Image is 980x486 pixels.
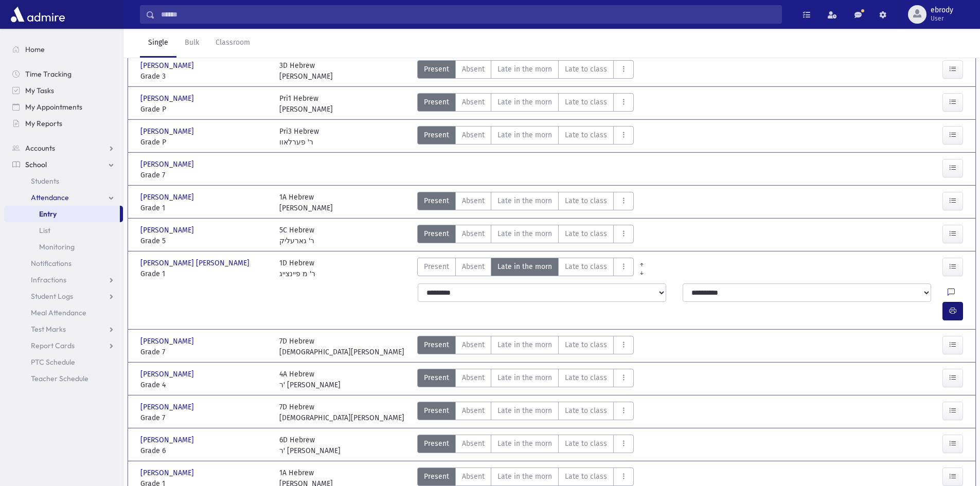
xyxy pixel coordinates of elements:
[497,339,552,350] span: Late in the morn
[565,405,607,416] span: Late to class
[25,119,62,128] span: My Reports
[176,29,207,58] a: Bulk
[140,236,269,246] span: Grade 5
[417,402,634,423] div: AttTypes
[497,261,552,272] span: Late in the morn
[4,337,123,354] a: Report Cards
[140,29,176,58] a: Single
[4,222,123,239] a: List
[462,438,485,449] span: Absent
[565,97,607,107] span: Late to class
[424,130,449,140] span: Present
[462,339,485,350] span: Absent
[462,261,485,272] span: Absent
[4,255,123,272] a: Notifications
[4,66,123,82] a: Time Tracking
[140,60,196,71] span: [PERSON_NAME]
[140,369,196,380] span: [PERSON_NAME]
[4,189,123,206] a: Attendance
[565,372,607,383] span: Late to class
[462,97,485,107] span: Absent
[140,336,196,347] span: [PERSON_NAME]
[25,102,82,112] span: My Appointments
[4,206,120,222] a: Entry
[140,380,269,390] span: Grade 4
[140,412,269,423] span: Grade 7
[31,357,75,367] span: PTC Schedule
[462,195,485,206] span: Absent
[140,137,269,148] span: Grade P
[140,347,269,357] span: Grade 7
[497,405,552,416] span: Late in the morn
[417,435,634,456] div: AttTypes
[417,126,634,148] div: AttTypes
[140,225,196,236] span: [PERSON_NAME]
[31,341,75,350] span: Report Cards
[140,159,196,170] span: [PERSON_NAME]
[31,308,86,317] span: Meal Attendance
[565,64,607,75] span: Late to class
[31,275,66,284] span: Infractions
[31,176,59,186] span: Students
[4,140,123,156] a: Accounts
[4,370,123,387] a: Teacher Schedule
[424,64,449,75] span: Present
[417,225,634,246] div: AttTypes
[931,6,953,14] span: ebrody
[279,192,333,213] div: 1A Hebrew [PERSON_NAME]
[140,192,196,203] span: [PERSON_NAME]
[279,336,404,357] div: 7D Hebrew [DEMOGRAPHIC_DATA][PERSON_NAME]
[279,93,333,115] div: Pri1 Hebrew [PERSON_NAME]
[565,339,607,350] span: Late to class
[417,258,634,279] div: AttTypes
[31,193,69,202] span: Attendance
[140,71,269,82] span: Grade 3
[279,225,314,246] div: 5C Hebrew ר' גארעליק
[25,86,54,95] span: My Tasks
[565,195,607,206] span: Late to class
[39,242,75,251] span: Monitoring
[279,435,341,456] div: 6D Hebrew ר' [PERSON_NAME]
[424,228,449,239] span: Present
[565,228,607,239] span: Late to class
[39,226,50,235] span: List
[565,438,607,449] span: Late to class
[424,471,449,482] span: Present
[140,445,269,456] span: Grade 6
[140,402,196,412] span: [PERSON_NAME]
[417,369,634,390] div: AttTypes
[424,405,449,416] span: Present
[424,339,449,350] span: Present
[497,228,552,239] span: Late in the morn
[140,258,252,268] span: [PERSON_NAME] [PERSON_NAME]
[4,156,123,173] a: School
[417,60,634,82] div: AttTypes
[565,130,607,140] span: Late to class
[31,292,73,301] span: Student Logs
[462,372,485,383] span: Absent
[497,438,552,449] span: Late in the morn
[497,195,552,206] span: Late in the morn
[4,82,123,99] a: My Tasks
[155,5,781,24] input: Search
[462,228,485,239] span: Absent
[4,321,123,337] a: Test Marks
[462,405,485,416] span: Absent
[279,369,341,390] div: 4A Hebrew ר' [PERSON_NAME]
[140,126,196,137] span: [PERSON_NAME]
[565,261,607,272] span: Late to class
[424,261,449,272] span: Present
[140,467,196,478] span: [PERSON_NAME]
[4,272,123,288] a: Infractions
[417,192,634,213] div: AttTypes
[497,97,552,107] span: Late in the morn
[4,288,123,304] a: Student Logs
[497,130,552,140] span: Late in the morn
[4,173,123,189] a: Students
[497,471,552,482] span: Late in the morn
[140,93,196,104] span: [PERSON_NAME]
[417,336,634,357] div: AttTypes
[424,372,449,383] span: Present
[8,4,67,25] img: AdmirePro
[417,93,634,115] div: AttTypes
